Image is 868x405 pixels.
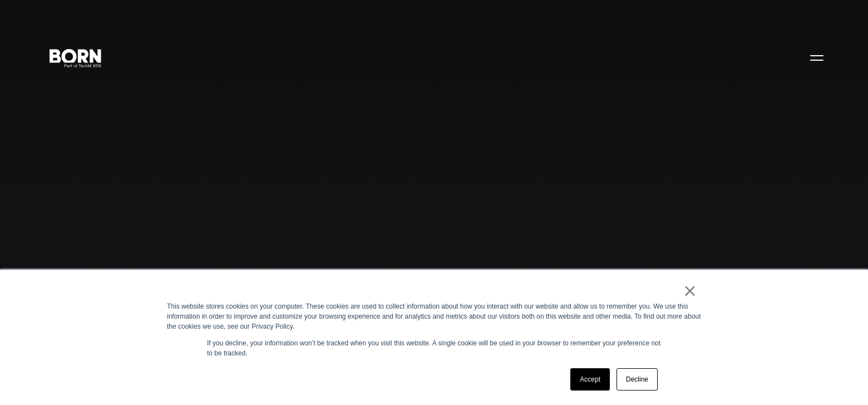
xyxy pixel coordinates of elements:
a: Decline [617,368,658,391]
p: If you decline, your information won’t be tracked when you visit this website. A single cookie wi... [207,338,661,358]
button: Open [803,46,830,69]
a: × [683,286,697,296]
a: Accept [570,368,610,391]
div: This website stores cookies on your computer. These cookies are used to collect information about... [167,301,701,331]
